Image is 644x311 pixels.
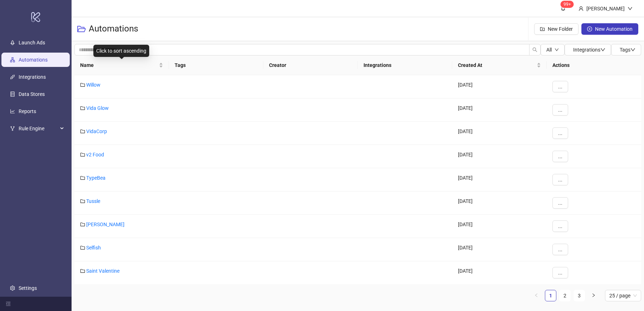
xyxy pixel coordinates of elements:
th: Creator [263,55,358,75]
a: Selfish [86,245,101,251]
span: Integrations [573,47,605,53]
div: [DATE] [452,238,547,261]
span: fork [10,126,15,131]
button: Alldown [541,44,565,55]
span: folder [80,82,85,87]
span: folder [80,245,85,250]
span: Name [80,61,157,69]
span: folder [80,199,85,204]
span: ... [558,223,562,229]
button: ... [552,267,568,278]
span: down [628,6,633,11]
li: Previous Page [531,290,542,301]
div: [DATE] [452,261,547,285]
h3: Automations [89,23,138,35]
div: [DATE] [452,122,547,145]
li: 3 [574,290,585,301]
a: Data Stores [19,91,45,97]
a: Automations [19,57,48,63]
th: Tags [169,55,263,75]
a: Reports [19,108,36,114]
th: Name [74,55,169,75]
span: folder [80,106,85,111]
span: ... [558,84,562,89]
span: down [600,47,605,52]
span: folder [80,152,85,157]
span: Created At [458,61,535,69]
span: folder-open [77,25,86,33]
div: Page Size [605,290,641,301]
div: [PERSON_NAME] [584,5,628,13]
li: 2 [559,290,571,301]
span: ... [558,130,562,136]
a: Tussle [86,198,100,204]
a: [PERSON_NAME] [86,222,125,227]
span: New Automation [595,26,633,32]
a: 2 [560,290,570,301]
span: down [555,48,559,52]
span: folder [80,129,85,134]
div: [DATE] [452,75,547,98]
span: Rule Engine [19,121,58,136]
span: left [534,293,538,297]
span: plus-circle [587,26,592,31]
th: Integrations [358,55,452,75]
a: v2 Food [86,152,104,157]
div: [DATE] [452,215,547,238]
span: folder [80,268,85,273]
span: 25 / page [609,290,637,301]
a: 3 [574,290,585,301]
span: right [591,293,596,297]
button: ... [552,104,568,116]
span: user [579,6,584,11]
a: 1 [545,290,556,301]
div: [DATE] [452,98,547,122]
a: Integrations [19,74,46,80]
th: Created At [452,55,547,75]
span: Tags [620,47,635,53]
button: New Folder [534,23,579,35]
button: ... [552,81,568,92]
li: 1 [545,290,556,301]
sup: 1533 [561,1,574,8]
span: ... [558,247,562,252]
span: ... [558,177,562,183]
span: folder-add [540,26,545,31]
div: Click to sort ascending [93,45,149,57]
button: ... [552,244,568,255]
a: Willow [86,82,101,88]
span: search [532,47,537,52]
div: [DATE] [452,168,547,191]
button: right [588,290,599,301]
span: ... [558,200,562,206]
a: Settings [19,285,37,291]
button: ... [552,127,568,139]
span: All [546,47,552,53]
div: [DATE] [452,145,547,168]
a: VidaCorp [86,128,107,134]
span: New Folder [548,26,573,32]
button: ... [552,174,568,185]
span: ... [558,270,562,276]
a: Vida Glow [86,105,109,111]
button: Integrationsdown [565,44,611,55]
button: left [531,290,542,301]
span: ... [558,154,562,159]
a: Saint Valentine [86,268,119,274]
a: Launch Ads [19,40,45,45]
a: TypeBea [86,175,106,181]
button: New Automation [581,23,638,35]
button: ... [552,151,568,162]
th: Actions [547,55,641,75]
span: ... [558,107,562,113]
span: bell [561,6,566,11]
button: Tagsdown [611,44,641,55]
span: down [630,47,635,52]
span: menu-fold [6,301,11,306]
li: Next Page [588,290,599,301]
span: folder [80,222,85,227]
span: folder [80,175,85,180]
button: ... [552,197,568,209]
button: ... [552,220,568,232]
div: [DATE] [452,191,547,215]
